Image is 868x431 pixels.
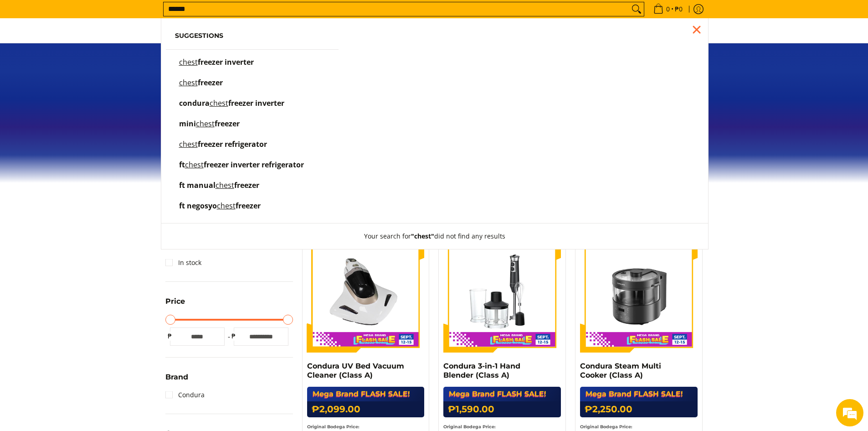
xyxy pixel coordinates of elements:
img: Condura 3-in-1 Hand Blender (Class A) [443,235,561,353]
span: • [651,4,685,14]
span: condura [179,98,210,108]
h6: ₱1,590.00 [443,401,561,417]
h6: ₱2,250.00 [580,401,698,417]
small: Original Bodega Price: [580,424,632,429]
div: Chat with us now [47,51,153,63]
a: Condura Steam Multi Cooker (Class A) [580,362,661,379]
a: Condura [165,388,205,402]
a: Condura 3-in-1 Hand Blender (Class A) [443,362,520,379]
img: Condura UV Bed Vacuum Cleaner (Class A) [307,235,425,353]
mark: chest [216,180,234,190]
mark: chest [185,160,204,170]
h6: ₱2,099.00 [307,401,425,417]
mark: chest [179,78,198,88]
span: freezer refrigerator [198,139,267,149]
a: mini chest freezer [175,120,330,136]
span: freezer [236,201,261,211]
p: condura chest freezer inverter [179,100,284,116]
summary: Open [165,374,188,388]
span: freezer [198,78,223,88]
span: ft manual [179,180,216,190]
span: ₱0 [673,6,684,12]
button: Search [629,2,644,16]
a: ft chest freezer inverter refrigerator [175,161,330,177]
span: We're online! [53,115,126,207]
a: Condura UV Bed Vacuum Cleaner (Class A) [307,362,404,379]
div: Close pop up [690,23,704,36]
button: Your search for"chest"did not find any results [355,223,514,249]
mark: chest [179,57,198,67]
div: Minimize live chat window [149,5,171,26]
span: Brand [165,374,188,381]
p: ft negosyo chest freezer [179,203,261,218]
span: freezer [215,119,240,129]
summary: Open [165,298,185,312]
span: freezer inverter refrigerator [204,160,304,170]
span: freezer [234,180,259,190]
textarea: Type your message and hit 'Enter' [5,249,174,281]
a: chest freezer [175,79,330,95]
a: condura chest freezer inverter [175,100,330,116]
span: 0 [665,6,671,12]
mark: chest [196,119,215,129]
mark: chest [179,139,198,149]
mark: chest [217,201,236,211]
span: freezer inverter [228,98,284,108]
a: In stock [165,255,201,270]
p: mini chest freezer [179,120,240,136]
span: ft [179,160,185,170]
span: mini [179,119,196,129]
span: ₱ [165,332,175,341]
img: Condura Steam Multi Cooker (Class A) [580,235,698,353]
p: chest freezer refrigerator [179,141,267,157]
span: Price [165,298,185,305]
a: ft negosyo chest freezer [175,203,330,218]
span: freezer inverter [198,57,254,67]
a: chest freezer inverter [175,59,330,75]
small: Original Bodega Price: [307,424,360,429]
span: ₱ [229,332,238,341]
p: chest freezer [179,79,223,95]
p: ft chest freezer inverter refrigerator [179,161,304,177]
a: ft manual chest freezer [175,182,330,198]
span: ft negosyo [179,201,217,211]
mark: chest [210,98,228,108]
small: Original Bodega Price: [443,424,496,429]
strong: "chest" [411,232,434,240]
a: chest freezer refrigerator [175,141,330,157]
p: chest freezer inverter [179,59,254,75]
p: ft manual chest freezer [179,182,259,198]
h6: Suggestions [175,32,330,40]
